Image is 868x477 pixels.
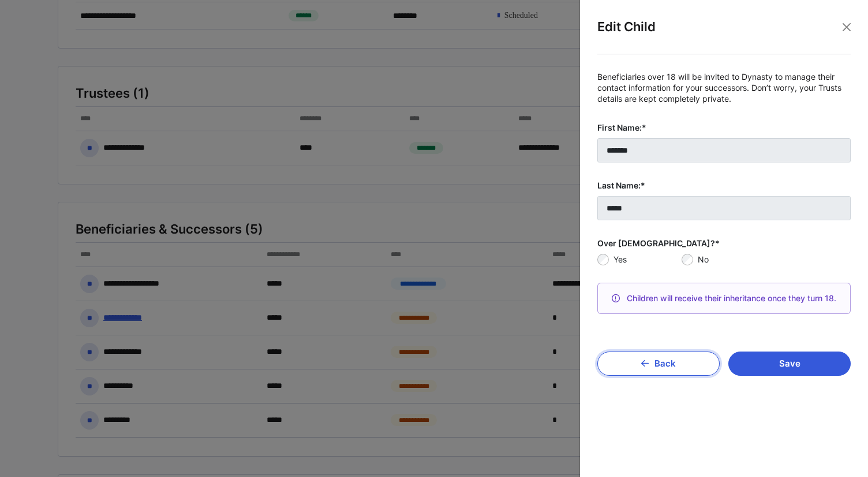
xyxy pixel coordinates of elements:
div: Children will receive their inheritance once they turn 18. [597,283,851,314]
p: Beneficiaries over 18 will be invited to Dynasty to manage their contact information for your suc... [597,72,851,105]
label: No [698,254,851,265]
label: First Name:* [597,122,851,134]
button: Back [597,352,720,376]
button: Close [838,19,855,36]
button: Save [728,352,851,376]
label: Last Name:* [597,180,851,191]
label: Over [DEMOGRAPHIC_DATA]?* [597,238,851,249]
label: Yes [613,254,682,265]
div: Edit Child [597,17,851,54]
